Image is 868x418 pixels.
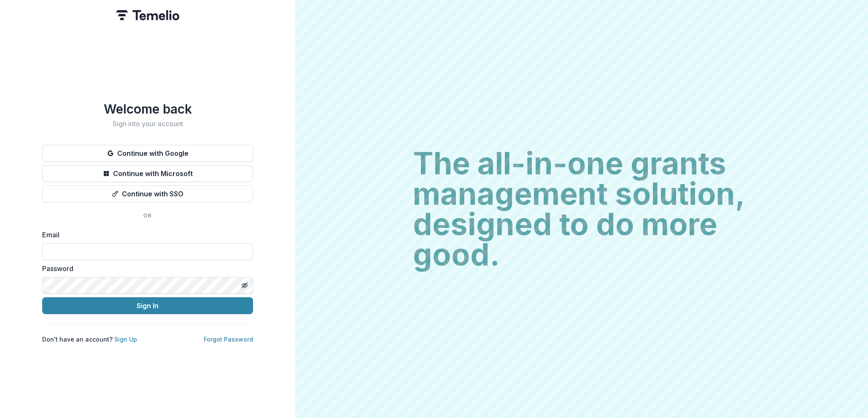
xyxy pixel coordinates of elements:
p: Don't have an account? [42,335,137,344]
img: Temelio [116,10,179,20]
h1: Welcome back [42,101,253,117]
button: Continue with Microsoft [42,165,253,182]
label: Password [42,263,248,274]
button: Continue with SSO [42,185,253,202]
button: Continue with Google [42,145,253,162]
label: Email [42,230,248,240]
h2: Sign into your account [42,120,253,128]
button: Toggle password visibility [238,279,251,292]
a: Forgot Password [204,336,253,343]
button: Sign In [42,297,253,314]
a: Sign Up [114,336,137,343]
